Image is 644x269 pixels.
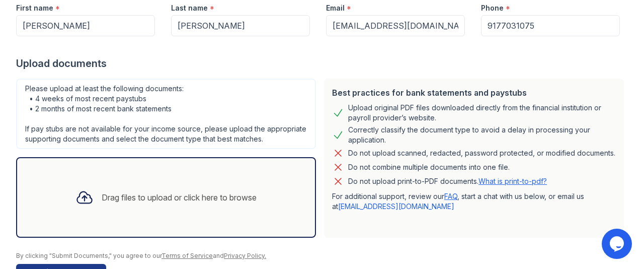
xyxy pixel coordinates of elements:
[348,125,616,145] div: Correctly classify the document type to avoid a delay in processing your application.
[171,3,208,13] label: Last name
[102,191,257,204] div: Drag files to upload or click here to browse
[481,3,504,13] label: Phone
[338,202,454,211] a: [EMAIL_ADDRESS][DOMAIN_NAME]
[326,3,345,13] label: Email
[602,229,634,259] iframe: chat widget
[348,176,547,186] p: Do not upload print-to-PDF documents.
[332,191,616,212] p: For additional support, review our , start a chat with us below, or email us at
[348,161,510,173] div: Do not combine multiple documents into one file.
[16,79,316,149] div: Please upload at least the following documents: • 4 weeks of most recent paystubs • 2 months of m...
[16,252,628,260] div: By clicking "Submit Documents," you agree to our and
[162,252,213,259] a: Terms of Service
[224,252,266,259] a: Privacy Policy.
[444,192,457,200] a: FAQ
[332,87,616,99] div: Best practices for bank statements and paystubs
[478,177,547,185] a: What is print-to-pdf?
[348,103,616,123] div: Upload original PDF files downloaded directly from the financial institution or payroll provider’...
[16,56,628,71] div: Upload documents
[348,147,615,159] div: Do not upload scanned, redacted, password protected, or modified documents.
[16,3,53,13] label: First name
